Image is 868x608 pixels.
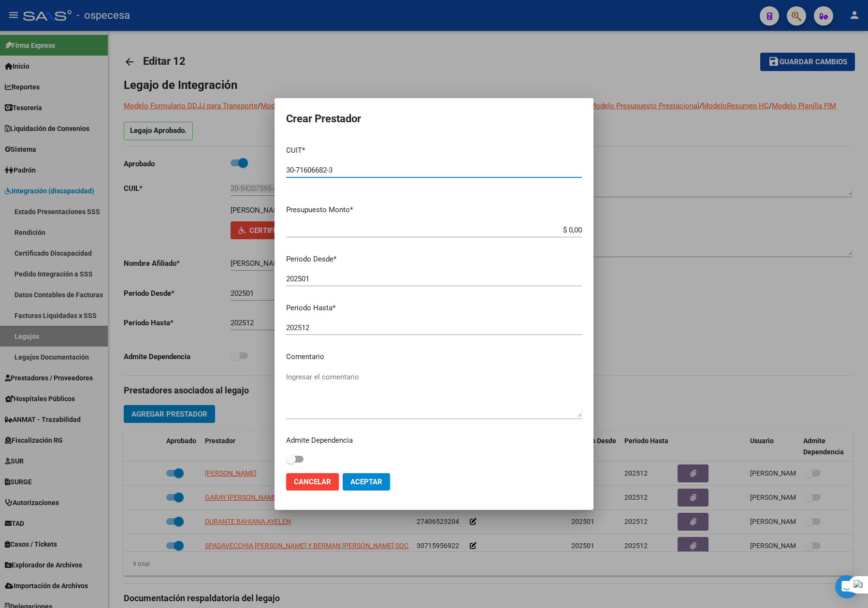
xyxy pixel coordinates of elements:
[286,110,582,128] h2: Crear Prestador
[286,145,582,156] p: CUIT
[286,473,339,491] button: Cancelar
[286,204,582,216] p: Presupuesto Monto
[343,473,390,491] button: Aceptar
[286,254,582,265] p: Periodo Desde
[350,478,382,486] span: Aceptar
[835,575,858,598] div: Open Intercom Messenger
[294,478,331,486] span: Cancelar
[286,435,582,446] p: Admite Dependencia
[286,351,582,362] p: Comentario
[286,303,582,314] p: Periodo Hasta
